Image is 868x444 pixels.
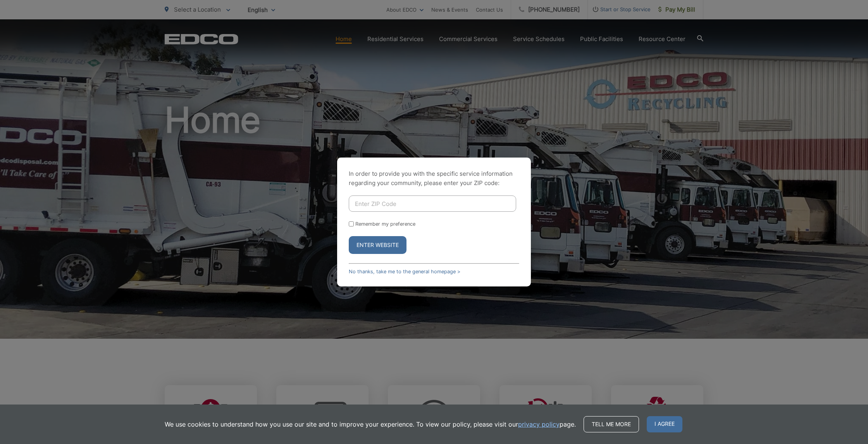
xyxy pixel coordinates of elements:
[349,195,516,212] input: Enter ZIP Code
[349,269,460,274] a: No thanks, take me to the general homepage >
[349,169,519,188] p: In order to provide you with the specific service information regarding your community, please en...
[584,416,639,432] a: Tell me more
[165,420,576,429] p: We use cookies to understand how you use our site and to improve your experience. To view our pol...
[518,420,560,429] a: privacy policy
[355,221,415,227] label: Remember my preference
[647,416,682,432] span: I agree
[349,236,406,254] button: Enter Website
